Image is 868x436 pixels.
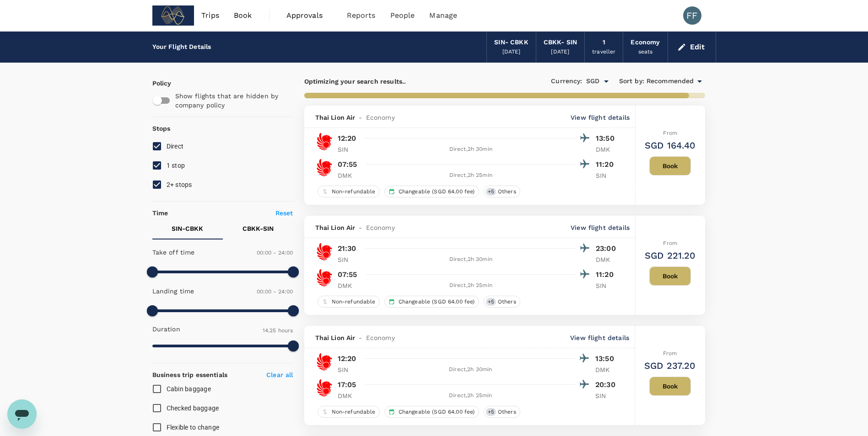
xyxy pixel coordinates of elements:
div: Direct , 2h 25min [366,391,576,400]
button: Edit [675,40,708,54]
div: Direct , 2h 25min [366,171,576,180]
p: DMK [338,171,361,180]
span: Changeable (SGD 64.00 fee) [395,298,479,306]
div: Your Flight Details [152,42,211,52]
button: Book [649,156,691,175]
div: Non-refundable [318,186,380,197]
strong: Stops [152,125,171,132]
strong: Business trip essentials [152,371,228,378]
img: SL [315,133,334,151]
span: + 5 [486,298,496,306]
h6: SGD 164.40 [645,138,696,153]
span: + 5 [486,188,496,196]
p: DMK [338,391,361,400]
p: SIN - CBKK [172,224,203,233]
span: Flexible to change [167,424,220,431]
div: Changeable (SGD 64.00 fee) [384,406,479,418]
p: 17:05 [338,379,356,390]
p: DMK [596,255,619,264]
p: Show flights that are hidden by company policy [175,91,287,110]
button: Book [649,266,691,286]
span: Direct [167,143,184,150]
span: Economy [366,223,395,232]
span: Non-refundable [328,188,379,196]
p: 11:20 [596,269,619,280]
span: Changeable (SGD 64.00 fee) [395,188,479,196]
div: +5Others [484,296,520,308]
p: 11:20 [596,159,619,170]
p: SIN [595,391,618,400]
p: 23:00 [596,243,619,254]
p: Optimizing your search results.. [304,77,505,86]
img: SL [315,269,334,287]
h6: SGD 221.20 [645,248,696,263]
span: Trips [201,10,219,21]
p: SIN [338,145,361,154]
p: DMK [338,281,361,290]
span: From [663,130,677,136]
p: DMK [596,145,619,154]
button: Open [600,75,613,88]
img: SL [315,243,334,261]
div: traveller [592,48,615,57]
span: 1 stop [167,162,185,169]
span: From [663,240,677,246]
div: Changeable (SGD 64.00 fee) [384,296,479,308]
span: Others [494,408,520,416]
div: Direct , 2h 30min [366,365,576,374]
span: 00:00 - 24:00 [257,250,293,256]
span: - [355,223,366,232]
div: +5Others [484,406,520,418]
div: SIN - CBKK [494,37,528,48]
div: [DATE] [502,48,521,57]
span: Others [494,188,520,196]
p: View flight details [571,113,630,122]
span: 2+ stops [167,181,192,188]
p: 12:20 [338,353,356,364]
div: [DATE] [551,48,569,57]
span: + 5 [486,408,496,416]
span: Non-refundable [328,408,379,416]
p: 13:50 [596,133,619,144]
span: 14.25 hours [263,327,293,334]
span: - [355,333,366,342]
span: Others [494,298,520,306]
p: SIN [596,281,619,290]
p: 20:30 [595,379,618,390]
p: Policy [152,79,161,88]
h6: SGD 237.20 [644,358,696,373]
p: View flight details [570,333,629,342]
div: Changeable (SGD 64.00 fee) [384,186,479,197]
div: FF [683,6,701,25]
span: Cabin baggage [167,385,211,393]
span: Changeable (SGD 64.00 fee) [395,408,479,416]
p: Time [152,208,168,218]
span: Thai Lion Air [315,223,356,232]
p: 07:55 [338,269,357,280]
img: Subdimension Pte Ltd [152,5,194,26]
span: Non-refundable [328,298,379,306]
span: 00:00 - 24:00 [257,288,293,295]
p: Landing time [152,287,194,296]
div: 1 [603,37,605,48]
span: - [355,113,366,122]
div: CBKK - SIN [544,37,577,48]
div: +5Others [484,186,520,197]
div: Direct , 2h 30min [366,255,576,264]
span: Thai Lion Air [315,333,356,342]
div: Non-refundable [318,406,380,418]
span: Economy [366,333,395,342]
iframe: Button to launch messaging window [7,399,37,429]
div: Economy [631,37,660,48]
span: Recommended [647,76,694,86]
p: Duration [152,324,180,334]
p: 21:30 [338,243,356,254]
span: Manage [429,10,457,21]
p: SIN [338,365,361,374]
span: Thai Lion Air [315,113,356,122]
img: SL [315,159,334,177]
p: DMK [595,365,618,374]
p: 07:55 [338,159,357,170]
div: Direct , 2h 30min [366,145,576,154]
span: Approvals [286,10,332,21]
